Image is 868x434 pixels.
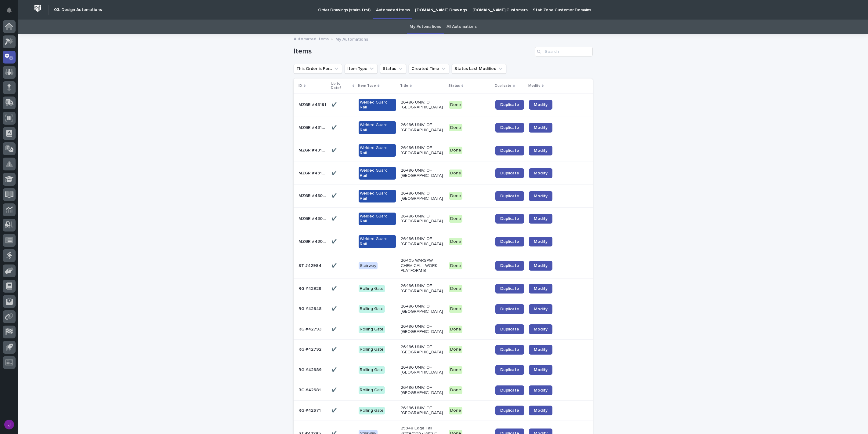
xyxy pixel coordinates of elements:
a: Duplicate [495,406,524,415]
tr: RG #42689RG #42689 ✔️✔️ Rolling Gate26486 UNIV. OF [GEOGRAPHIC_DATA]DoneDuplicateModify [294,360,593,380]
div: Done [449,262,462,270]
a: Duplicate [495,100,524,110]
span: Modify [534,148,548,153]
p: RG #42689 [298,366,323,373]
a: Modify [529,168,552,178]
button: Item Type [345,64,378,74]
div: Done [449,285,462,293]
a: Modify [529,214,552,224]
p: 26486 UNIV. OF [GEOGRAPHIC_DATA] [401,191,444,201]
div: Done [449,407,462,414]
tr: RG #42793RG #42793 ✔️✔️ Rolling Gate26486 UNIV. OF [GEOGRAPHIC_DATA]DoneDuplicateModify [294,319,593,340]
p: RG #42681 [298,386,322,393]
tr: RG #42671RG #42671 ✔️✔️ Rolling Gate26486 UNIV. OF [GEOGRAPHIC_DATA]DoneDuplicateModify [294,400,593,421]
div: Search [535,47,593,57]
div: Rolling Gate [359,285,385,293]
p: 26486 UNIV. OF [GEOGRAPHIC_DATA] [401,345,444,355]
p: Status [448,82,460,89]
p: Title [400,82,408,89]
span: Duplicate [500,148,519,153]
div: Done [449,192,462,200]
span: Modify [534,286,548,291]
tr: MZGR #43065MZGR #43065 ✔️✔️ Welded Guard Rail26486 UNIV. OF [GEOGRAPHIC_DATA]DoneDuplicateModify [294,230,593,253]
div: Done [449,170,462,177]
a: Duplicate [495,191,524,201]
a: Automated Items [294,35,329,42]
h1: Items [294,47,532,56]
button: Notifications [3,4,16,16]
span: Modify [534,307,548,311]
a: Duplicate [495,146,524,155]
a: Modify [529,304,552,314]
span: Modify [534,264,548,268]
span: Modify [534,194,548,198]
p: ✔️ [331,285,338,291]
div: Done [449,101,462,109]
button: Created Time [409,64,449,74]
p: ✔️ [331,170,338,176]
div: Done [449,386,462,394]
p: MZGR #43104 [298,147,328,153]
div: Rolling Gate [359,305,385,313]
div: Welded Guard Rail [359,167,396,180]
p: 26486 UNIV. OF [GEOGRAPHIC_DATA] [401,122,444,133]
p: RG #42848 [298,305,323,312]
div: Welded Guard Rail [359,99,396,111]
a: Duplicate [495,261,524,271]
p: Up to Date? [331,80,351,92]
span: Duplicate [500,408,519,413]
span: Modify [534,408,548,413]
p: Duplicate [495,82,512,89]
a: Modify [529,100,552,110]
span: Duplicate [500,388,519,392]
span: Duplicate [500,348,519,352]
tr: MZGR #43103MZGR #43103 ✔️✔️ Welded Guard Rail26486 UNIV. OF [GEOGRAPHIC_DATA]DoneDuplicateModify [294,162,593,185]
tr: RG #42848RG #42848 ✔️✔️ Rolling Gate26486 UNIV. OF [GEOGRAPHIC_DATA]DoneDuplicateModify [294,299,593,319]
div: Rolling Gate [359,386,385,394]
tr: MZGR #43096MZGR #43096 ✔️✔️ Welded Guard Rail26486 UNIV. OF [GEOGRAPHIC_DATA]DoneDuplicateModify [294,184,593,207]
a: Modify [529,345,552,355]
div: Done [449,238,462,246]
p: MZGR #43191 [298,101,327,108]
span: Modify [534,388,548,392]
p: 26486 UNIV. OF [GEOGRAPHIC_DATA] [401,145,444,156]
a: Modify [529,406,552,415]
a: All Automations [447,20,476,34]
span: Modify [534,327,548,331]
a: Modify [529,237,552,246]
a: Duplicate [495,284,524,294]
tr: RG #42929RG #42929 ✔️✔️ Rolling Gate26486 UNIV. OF [GEOGRAPHIC_DATA]DoneDuplicateModify [294,279,593,299]
span: Duplicate [500,307,519,311]
p: MZGR #43103 [298,170,328,176]
tr: RG #42792RG #42792 ✔️✔️ Rolling Gate26486 UNIV. OF [GEOGRAPHIC_DATA]DoneDuplicateModify [294,339,593,360]
p: RG #42792 [298,346,323,352]
div: Done [449,346,462,353]
div: Welded Guard Rail [359,144,396,157]
p: MZGR #43065 [298,238,328,244]
p: ✔️ [331,346,338,352]
p: ✔️ [331,101,338,108]
div: Rolling Gate [359,366,385,374]
a: Duplicate [495,214,524,224]
a: Duplicate [495,123,524,133]
span: Duplicate [500,103,519,107]
p: ✔️ [331,407,338,413]
a: Modify [529,123,552,133]
span: Modify [534,368,548,372]
button: users-avatar [3,418,16,431]
p: 26405 WARSAW CHEMICAL - WORK PLATFORM B [401,258,444,273]
p: MZGR #43084 [298,215,328,221]
a: Modify [529,365,552,375]
p: 26486 UNIV. OF [GEOGRAPHIC_DATA] [401,365,444,375]
span: Duplicate [500,171,519,175]
p: 26486 UNIV. OF [GEOGRAPHIC_DATA] [401,324,444,334]
div: Done [449,147,462,154]
div: Welded Guard Rail [359,121,396,134]
a: Duplicate [495,365,524,375]
a: Duplicate [495,385,524,395]
p: 26486 UNIV. OF [GEOGRAPHIC_DATA] [401,385,444,396]
p: 26486 UNIV. OF [GEOGRAPHIC_DATA] [401,214,444,224]
p: MZGR #43189 [298,124,328,130]
p: 26486 UNIV. OF [GEOGRAPHIC_DATA] [401,236,444,247]
tr: RG #42681RG #42681 ✔️✔️ Rolling Gate26486 UNIV. OF [GEOGRAPHIC_DATA]DoneDuplicateModify [294,380,593,401]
